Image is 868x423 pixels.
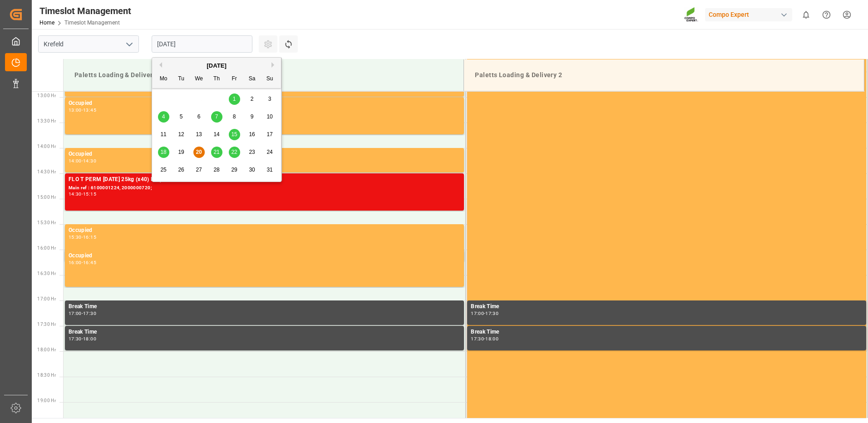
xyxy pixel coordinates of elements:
[69,150,460,159] div: Occupied
[152,61,281,70] div: [DATE]
[158,111,169,123] div: Choose Monday, August 4th, 2025
[158,129,169,140] div: Choose Monday, August 11th, 2025
[249,149,255,155] span: 23
[229,111,240,123] div: Choose Friday, August 8th, 2025
[69,337,82,341] div: 17:30
[229,74,240,85] div: Fr
[69,251,460,261] div: Occupied
[193,111,205,123] div: Choose Wednesday, August 6th, 2025
[796,5,816,25] button: show 0 new notifications
[484,311,485,315] div: -
[215,113,218,120] span: 7
[83,235,96,239] div: 16:15
[71,67,456,84] div: Paletts Loading & Delivery 1
[83,192,96,196] div: 15:15
[37,347,56,352] span: 18:00 Hr
[229,147,240,158] div: Choose Friday, August 22nd, 2025
[211,129,222,140] div: Choose Thursday, August 14th, 2025
[83,159,96,163] div: 14:30
[37,322,56,327] span: 17:30 Hr
[247,164,258,176] div: Choose Saturday, August 30th, 2025
[271,62,277,68] button: Next Month
[82,261,83,265] div: -
[83,108,96,112] div: 13:45
[249,167,255,173] span: 30
[193,129,205,140] div: Choose Wednesday, August 13th, 2025
[266,149,272,155] span: 24
[69,99,460,108] div: Occupied
[83,311,96,315] div: 17:30
[471,328,863,337] div: Break Time
[160,149,166,155] span: 18
[193,74,205,85] div: We
[160,167,166,173] span: 25
[69,108,82,112] div: 13:00
[264,147,276,158] div: Choose Sunday, August 24th, 2025
[69,159,82,163] div: 14:00
[158,147,169,158] div: Choose Monday, August 18th, 2025
[247,111,258,123] div: Choose Saturday, August 9th, 2025
[247,129,258,140] div: Choose Saturday, August 16th, 2025
[122,37,136,51] button: open menu
[176,74,187,85] div: Tu
[82,159,83,163] div: -
[251,96,254,102] span: 2
[155,90,279,179] div: month 2025-08
[38,35,139,53] input: Type to search/select
[39,4,131,18] div: Timeslot Management
[82,337,83,341] div: -
[193,147,205,158] div: Choose Wednesday, August 20th, 2025
[213,167,219,173] span: 28
[82,192,83,196] div: -
[69,175,460,184] div: FLO T PERM [DATE] 25kg (x40) INT;
[37,118,56,123] span: 13:30 Hr
[211,164,222,176] div: Choose Thursday, August 28th, 2025
[471,337,484,341] div: 17:30
[231,149,237,155] span: 22
[178,149,184,155] span: 19
[684,7,699,23] img: Screenshot%202023-09-29%20at%2010.02.21.png_1712312052.png
[251,113,254,120] span: 9
[69,184,460,192] div: Main ref : 6100001224, 2000000720;
[82,311,83,315] div: -
[176,147,187,158] div: Choose Tuesday, August 19th, 2025
[247,74,258,85] div: Sa
[37,93,56,98] span: 13:00 Hr
[37,144,56,149] span: 14:00 Hr
[231,131,237,138] span: 15
[193,164,205,176] div: Choose Wednesday, August 27th, 2025
[69,328,460,337] div: Break Time
[247,147,258,158] div: Choose Saturday, August 23rd, 2025
[485,337,498,341] div: 18:00
[37,398,56,403] span: 19:00 Hr
[233,96,236,102] span: 1
[37,246,56,251] span: 16:00 Hr
[157,62,162,68] button: Previous Month
[266,113,272,120] span: 10
[196,131,202,138] span: 13
[37,220,56,225] span: 15:30 Hr
[471,67,857,84] div: Paletts Loading & Delivery 2
[83,261,96,265] div: 16:45
[471,302,863,311] div: Break Time
[264,74,276,85] div: Su
[69,235,82,239] div: 15:30
[229,93,240,105] div: Choose Friday, August 1st, 2025
[229,164,240,176] div: Choose Friday, August 29th, 2025
[37,195,56,200] span: 15:00 Hr
[162,113,165,120] span: 4
[180,113,183,120] span: 5
[82,235,83,239] div: -
[264,93,276,105] div: Choose Sunday, August 3rd, 2025
[83,337,96,341] div: 18:00
[213,131,219,138] span: 14
[37,373,56,378] span: 18:30 Hr
[268,96,271,102] span: 3
[196,167,202,173] span: 27
[211,111,222,123] div: Choose Thursday, August 7th, 2025
[266,131,272,138] span: 17
[484,337,485,341] div: -
[82,108,83,112] div: -
[197,113,201,120] span: 6
[266,167,272,173] span: 31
